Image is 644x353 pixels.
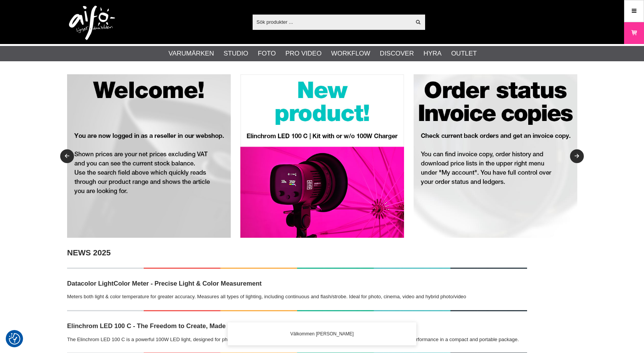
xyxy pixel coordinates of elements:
a: Workflow [331,49,370,59]
img: Revisit consent button [9,333,20,345]
strong: Elinchrom LED 100 C - The Freedom to Create, Made Portable. [67,322,255,330]
img: Annons:RET001 banner-resel-welcome-bgr.jpg [67,74,231,238]
strong: Datacolor LightColor Meter - Precise Light & Color Measurement [67,280,262,287]
a: Pro Video [285,49,321,59]
button: Previous [60,149,74,163]
h2: NEWS 2025 [67,247,527,258]
p: Meters both light & color temperature for greater accuracy. Measures all types of lighting, inclu... [67,293,527,301]
button: Next [570,149,584,163]
button: Samtyckesinställningar [9,332,20,346]
img: logo.png [69,6,115,40]
a: Foto [258,49,276,59]
img: Annons:RET003 banner-resel-account-bgr.jpg [414,74,577,238]
img: NEWS! [67,310,527,311]
img: NEWS! [67,268,527,269]
a: Hyra [424,49,442,59]
a: Varumärken [169,49,214,59]
a: Studio [223,49,248,59]
a: Outlet [451,49,477,59]
a: Discover [380,49,414,59]
input: Sök produkter ... [253,16,411,28]
img: Annons:RET008 banner-resel-new-LED100C.jpg [240,74,404,238]
p: The Elinchrom LED 100 C is a powerful 100W LED light, designed for photographers, videographers, ... [67,336,527,344]
span: Välkommen [PERSON_NAME] [290,330,353,337]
